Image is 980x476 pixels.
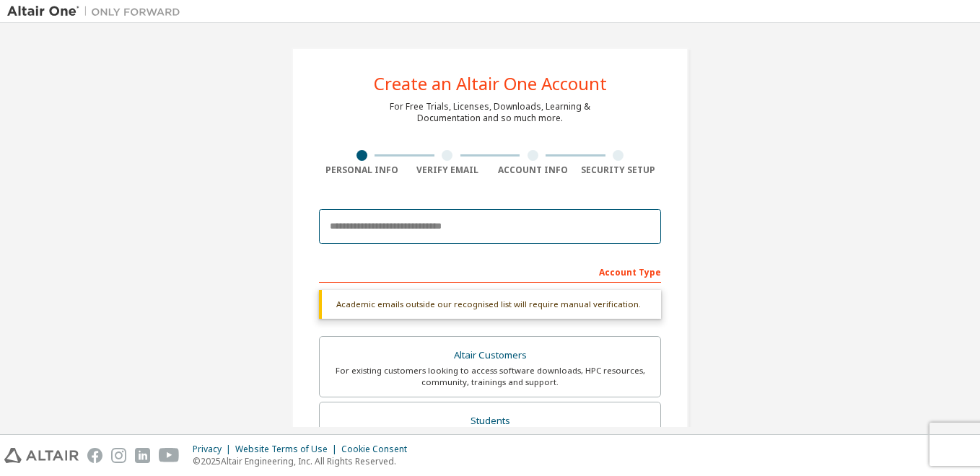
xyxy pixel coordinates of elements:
p: © 2025 Altair Engineering, Inc. All Rights Reserved. [193,455,416,467]
div: Security Setup [576,164,662,176]
div: Academic emails outside our recognised list will require manual verification. [319,290,661,319]
img: youtube.svg [159,448,180,463]
div: Privacy [193,444,235,455]
div: Account Info [490,164,576,176]
div: For existing customers looking to access software downloads, HPC resources, community, trainings ... [328,365,652,388]
div: Website Terms of Use [235,444,341,455]
div: Create an Altair One Account [374,75,607,92]
img: altair_logo.svg [4,448,79,463]
img: instagram.svg [111,448,126,463]
img: facebook.svg [87,448,102,463]
div: Verify Email [405,164,491,176]
div: Altair Customers [328,345,652,366]
img: linkedin.svg [135,448,150,463]
div: Account Type [319,260,661,283]
div: Personal Info [319,164,405,176]
div: Cookie Consent [341,444,416,455]
div: For Free Trials, Licenses, Downloads, Learning & Documentation and so much more. [390,101,590,124]
img: Altair One [7,4,188,19]
div: Students [328,411,652,431]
